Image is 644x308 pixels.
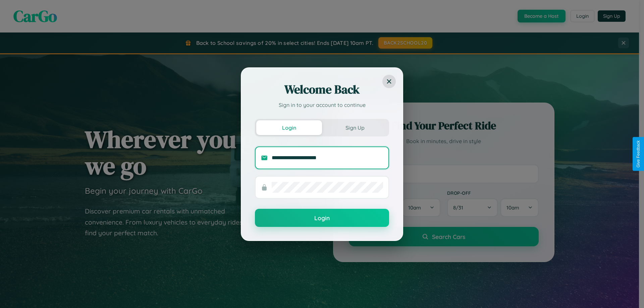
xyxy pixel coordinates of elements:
[256,120,322,135] button: Login
[255,81,389,98] h2: Welcome Back
[255,101,389,109] p: Sign in to your account to continue
[636,140,641,168] div: Give Feedback
[255,209,389,227] button: Login
[322,120,388,135] button: Sign Up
